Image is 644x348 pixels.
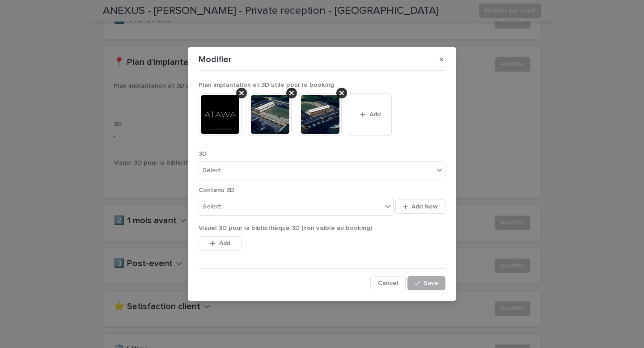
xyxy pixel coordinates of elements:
span: Plan implantation et 3D utile pour le booking [199,82,334,88]
button: Add [349,93,392,136]
button: Cancel [370,276,406,290]
div: Select... [203,166,225,175]
button: Save [407,276,445,290]
button: Add New [395,199,445,214]
span: Save [424,280,438,286]
div: Select... [203,202,225,212]
button: Add [199,236,241,250]
span: Add [369,111,381,118]
span: 3D [199,151,207,157]
span: Contenu 3D [199,187,234,193]
span: Cancel [378,280,398,286]
span: Visuel 3D pour la bibliothèque 3D (non visible au booking) [199,225,372,231]
span: Add [219,240,230,246]
span: Add New [411,204,438,210]
p: Modifier [199,54,232,65]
